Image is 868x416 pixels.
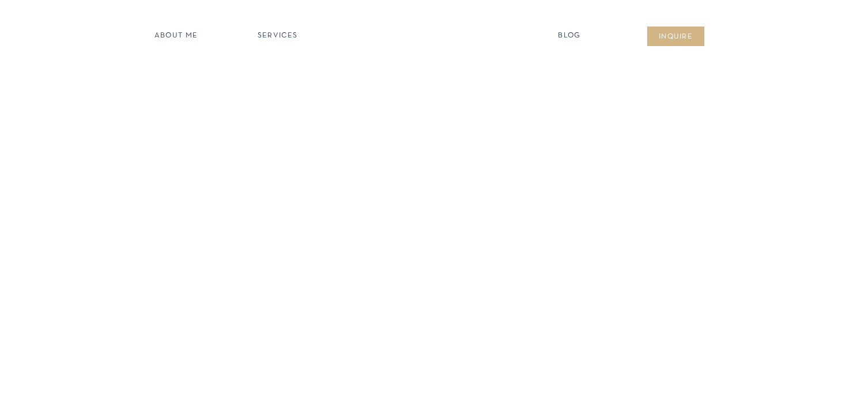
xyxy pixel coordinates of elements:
a: about ME [151,31,201,42]
a: Blog [555,31,584,42]
a: inqUIre [652,32,699,43]
a: SERVICES [245,31,310,42]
